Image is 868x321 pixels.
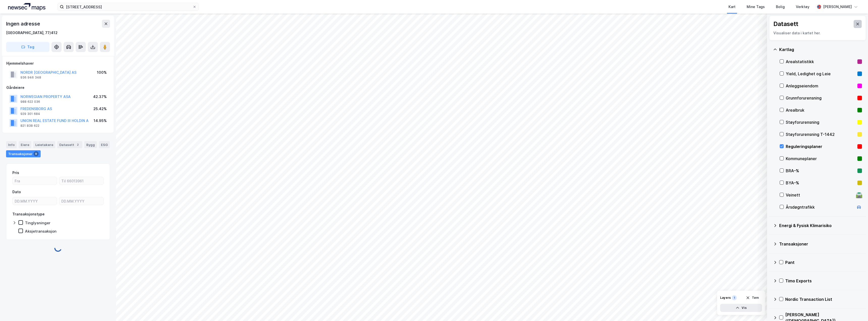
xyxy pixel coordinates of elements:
[97,69,107,76] div: 100%
[25,229,57,234] div: Aksjetransaksjon
[796,4,809,10] div: Verktøy
[786,180,855,186] div: BYA–%
[59,177,103,185] input: Til 66013961
[20,100,40,104] div: 988 622 036
[13,177,57,185] input: Fra
[6,42,49,52] button: Tag
[786,192,854,198] div: Veinett
[773,20,798,28] div: Datasett
[20,76,41,80] div: 936 946 348
[786,156,855,162] div: Kommuneplaner
[785,278,862,284] div: Timo Exports
[99,141,110,148] div: ESG
[779,46,862,53] div: Kartlag
[843,297,868,321] div: Kontrollprogram for chat
[732,295,737,300] div: 1
[75,142,80,147] div: 2
[93,94,107,100] div: 42.37%
[786,143,855,150] div: Reguleringsplaner
[33,141,55,148] div: Leietakere
[20,124,39,128] div: 821 838 622
[786,119,855,125] div: Støyforurensning
[6,150,41,157] div: Transaksjoner
[6,60,110,66] div: Hjemmelshaver
[786,107,855,113] div: Arealbruk
[59,197,103,205] input: DD.MM.YYYY
[6,20,41,28] div: Ingen adresse
[779,223,862,229] div: Energi & Fysisk Klimarisiko
[786,71,855,77] div: Yield, Ledighet og Leie
[84,141,97,148] div: Bygg
[747,4,765,10] div: Mine Tags
[6,85,110,91] div: Gårdeiere
[785,296,862,302] div: Nordic Transaction List
[94,118,107,124] div: 14.95%
[728,4,736,10] div: Kart
[20,112,40,116] div: 929 301 684
[856,192,862,198] div: 🛣️
[64,3,193,11] input: Søk på adresse, matrikkel, gårdeiere, leietakere eller personer
[785,259,862,265] div: Pant
[773,30,862,36] div: Visualiser data i kartet her.
[786,83,855,89] div: Anleggseiendom
[93,106,107,112] div: 25.42%
[843,297,868,321] iframe: Chat Widget
[720,296,731,300] div: Layers
[786,168,855,174] div: BRA–%
[12,170,19,176] div: Pris
[6,30,58,36] div: [GEOGRAPHIC_DATA], 77/412
[6,141,17,148] div: Info
[8,3,45,11] img: logo.a4113a55bc3d86da70a041830d287a7e.svg
[720,304,762,312] button: Vis
[786,131,855,137] div: Støyforurensning T-1442
[12,189,21,195] div: Dato
[12,211,45,217] div: Transaksjonstype
[786,59,855,65] div: Arealstatistikk
[743,294,762,302] button: Tøm
[34,151,39,156] div: 9
[54,244,62,252] img: spinner.a6d8c91a73a9ac5275cf975e30b51cfb.svg
[776,4,785,10] div: Bolig
[19,141,31,148] div: Eiere
[786,204,854,210] div: Årsdøgntrafikk
[25,220,50,225] div: Tinglysninger
[779,241,862,247] div: Transaksjoner
[823,4,852,10] div: [PERSON_NAME]
[786,95,855,101] div: Grunnforurensning
[57,141,82,148] div: Datasett
[13,197,57,205] input: DD.MM.YYYY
